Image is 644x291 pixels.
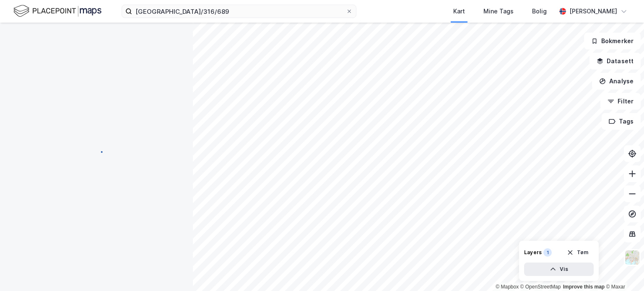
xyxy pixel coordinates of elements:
img: logo.f888ab2527a4732fd821a326f86c7f29.svg [13,4,101,18]
div: Kart [453,6,465,16]
div: Kontrollprogram for chat [602,251,644,291]
a: Mapbox [496,284,519,290]
div: Bolig [532,6,547,16]
input: Søk på adresse, matrikkel, gårdeiere, leietakere eller personer [132,5,346,18]
button: Tags [602,113,641,130]
iframe: Chat Widget [602,251,644,291]
button: Datasett [589,53,641,70]
button: Filter [600,93,641,110]
div: 1 [543,248,552,257]
div: Layers [524,249,542,256]
div: Mine Tags [483,6,514,16]
button: Tøm [561,246,594,259]
div: [PERSON_NAME] [569,6,617,16]
button: Analyse [592,73,641,90]
button: Vis [524,263,594,276]
img: Z [624,250,640,265]
button: Bokmerker [584,33,641,49]
a: Improve this map [563,284,605,290]
img: spinner.a6d8c91a73a9ac5275cf975e30b51cfb.svg [90,145,103,159]
a: OpenStreetMap [520,284,561,290]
